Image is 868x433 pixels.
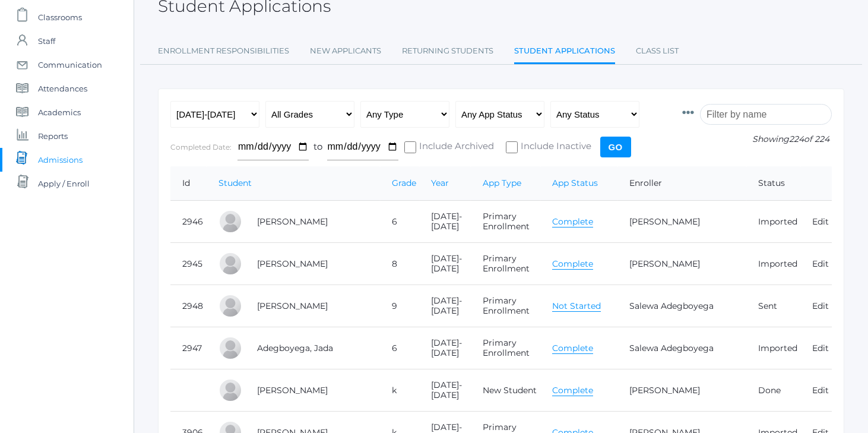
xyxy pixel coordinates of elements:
td: 6 [380,327,419,369]
a: Returning Students [402,39,493,63]
th: Status [746,166,800,201]
span: Attendances [38,77,87,100]
td: 2946 [170,201,207,243]
a: Edit [812,301,829,311]
span: to [313,141,322,152]
td: 8 [380,243,419,285]
div: Carly Adams [218,252,242,276]
th: Id [170,166,207,201]
td: New Student [471,369,540,412]
a: App Type [483,178,521,188]
td: [DATE]-[DATE] [419,201,471,243]
span: Reports [38,124,68,148]
span: Communication [38,53,102,77]
td: 2948 [170,285,207,327]
label: Completed Date: [170,143,232,151]
span: Academics [38,100,81,124]
p: Showing of 224 [682,133,832,146]
input: Include Archived [404,141,416,153]
td: [DATE]-[DATE] [419,285,471,327]
span: Staff [38,29,55,53]
td: [DATE]-[DATE] [419,369,471,412]
a: Adegboyega, Jada [257,343,333,353]
a: App Status [552,178,598,188]
td: Imported [746,327,800,369]
span: Classrooms [38,5,82,29]
a: Not Started [552,301,601,312]
input: Go [600,137,631,157]
td: Imported [746,201,800,243]
td: Primary Enrollment [471,243,540,285]
td: Done [746,369,800,412]
a: Student [218,178,252,188]
td: [DATE]-[DATE] [419,327,471,369]
td: Imported [746,243,800,285]
input: From [237,134,309,160]
a: Class List [636,39,679,63]
th: Enroller [617,166,746,201]
span: Include Inactive [518,140,591,154]
div: Jada Adegboyega [218,336,242,360]
a: [PERSON_NAME] [629,258,700,269]
a: [PERSON_NAME] [257,216,328,227]
td: 2945 [170,243,207,285]
a: Salewa Adegboyega [629,301,714,311]
td: 2947 [170,327,207,369]
a: Salewa Adegboyega [629,343,714,353]
a: Edit [812,343,829,353]
span: Admissions [38,148,83,172]
a: Year [431,178,449,188]
span: Apply / Enroll [38,172,90,195]
td: 9 [380,285,419,327]
a: Complete [552,258,593,270]
a: Student Applications [514,39,615,65]
span: Include Archived [416,140,494,154]
input: To [327,134,398,160]
input: Filter by name [700,104,832,125]
a: Complete [552,216,593,227]
td: k [380,369,419,412]
a: Grade [392,178,416,188]
a: Complete [552,385,593,396]
span: 224 [789,134,804,144]
td: Sent [746,285,800,327]
a: Complete [552,343,593,354]
div: Adora Adegboyega [218,294,242,318]
td: 6 [380,201,419,243]
a: Enrollment Responsibilities [158,39,289,63]
div: Levi Adams [218,210,242,233]
a: [PERSON_NAME] [629,216,700,227]
a: New Applicants [310,39,381,63]
td: Primary Enrollment [471,201,540,243]
td: [PERSON_NAME] [245,369,380,412]
td: Primary Enrollment [471,285,540,327]
input: Include Inactive [506,141,518,153]
a: Edit [812,258,829,269]
td: Primary Enrollment [471,327,540,369]
a: [PERSON_NAME] [629,385,700,396]
a: [PERSON_NAME] [257,258,328,269]
td: [DATE]-[DATE] [419,243,471,285]
a: [PERSON_NAME] [257,301,328,311]
a: Edit [812,385,829,396]
a: Edit [812,216,829,227]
